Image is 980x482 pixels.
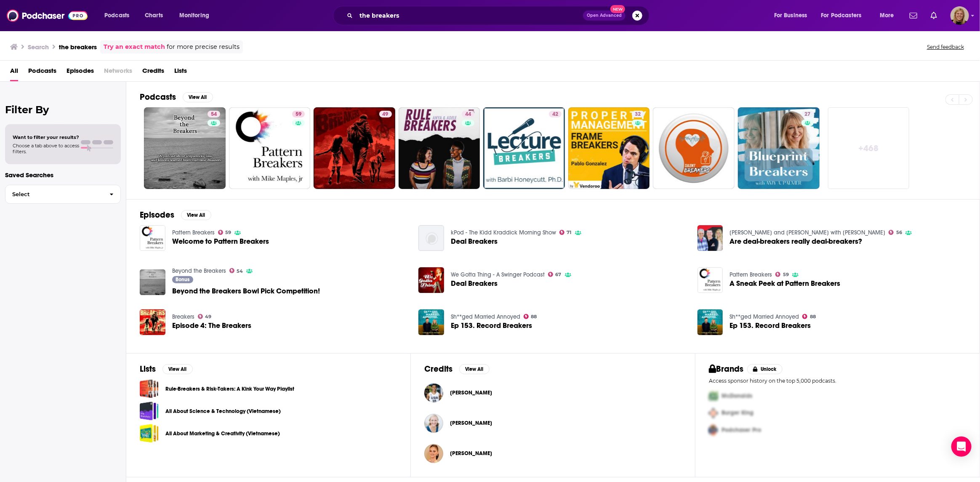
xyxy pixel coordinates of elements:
button: Open AdvancedNew [583,11,626,21]
img: Second Pro Logo [706,405,722,422]
a: All About Marketing & Creativity (Vietnamese) [140,424,159,443]
img: User Profile [951,6,969,25]
span: Bonus [176,277,189,282]
h2: Credits [424,364,453,374]
p: Saved Searches [5,171,121,179]
button: open menu [768,9,818,22]
a: 59 [292,111,305,117]
span: 32 [635,110,641,119]
a: Podcasts [28,64,56,81]
a: 59 [229,107,311,189]
a: +468 [828,107,910,189]
span: 67 [556,273,562,277]
img: Episode 4: The Breakers [140,309,165,335]
img: A Sneak Peek at Pattern Breakers [698,267,723,293]
img: Podchaser - Follow, Share and Rate Podcasts [7,8,88,24]
span: 44 [465,110,471,119]
span: 88 [810,315,816,319]
button: View All [183,92,213,102]
img: Deal Breakers [418,267,444,293]
h2: Brands [709,364,744,374]
a: Pattern Breakers [730,271,772,278]
span: 49 [205,315,211,319]
a: 67 [548,272,562,277]
span: A Sneak Peek at Pattern Breakers [730,280,840,287]
a: All About Marketing & Creativity (Vietnamese) [165,429,280,438]
a: Deal Breakers [451,238,498,245]
a: 44 [399,107,480,189]
a: 71 [559,230,572,235]
a: We Gotta Thing - A Swinger Podcast [451,271,545,278]
a: Costa and Jansen with Heather [730,229,885,236]
span: Networks [104,64,132,81]
a: 27 [802,111,814,117]
span: Choose a tab above to access filters. [13,143,79,154]
span: 27 [805,110,811,119]
span: For Business [774,10,807,21]
span: Logged in as avansolkema [951,6,969,25]
a: kPod - The Kidd Kraddick Morning Show [451,229,556,236]
span: 71 [567,231,572,234]
button: open menu [173,9,220,22]
a: 59 [775,272,789,277]
a: Are deal-breakers really deal-breakers? [698,225,723,251]
span: Are deal-breakers really deal-breakers? [730,238,862,245]
span: McDonalds [722,392,752,399]
a: 88 [524,314,537,319]
a: 42 [549,111,562,117]
a: Liza Mundy [424,414,443,433]
span: for more precise results [167,42,240,52]
img: RJ Hampton [424,383,443,402]
a: Episodes [67,64,94,81]
a: Ep 153. Record Breakers [730,322,811,329]
a: All About Science & Technology (Vietnamese) [140,402,159,421]
h2: Podcasts [140,92,176,102]
h2: Filter By [5,104,121,116]
span: More [880,10,894,21]
a: All [10,64,18,81]
a: Selena Gomez [424,444,443,463]
span: Credits [142,64,164,81]
input: Search podcasts, credits, & more... [356,9,583,22]
span: 42 [552,110,558,119]
a: Sh**ged Married Annoyed [451,313,520,320]
img: Third Pro Logo [706,422,722,439]
button: Unlock [747,364,783,374]
h3: the breakers [59,43,97,51]
a: Beyond the Breakers Bowl Pick Competition! [140,269,165,295]
button: Selena GomezSelena Gomez [424,440,682,467]
a: 59 [218,230,232,235]
a: Lists [174,64,187,81]
img: Deal Breakers [418,225,444,251]
span: [PERSON_NAME] [450,389,492,396]
a: Liza Mundy [450,420,492,426]
a: EpisodesView All [140,210,211,220]
a: 54 [229,268,243,273]
button: Select [5,185,121,204]
p: Access sponsor history on the top 5,000 podcasts. [709,378,966,384]
a: Ep 153. Record Breakers [698,309,723,335]
a: 54 [144,107,226,189]
span: Podchaser Pro [722,427,761,434]
img: Welcome to Pattern Breakers [140,225,165,251]
span: For Podcasters [821,10,862,21]
a: Rule-Breakers & Risk-Takers: A Kink Your Way Playlist [140,379,159,398]
img: Ep 153. Record Breakers [418,309,444,335]
a: Pattern Breakers [172,229,215,236]
span: Ep 153. Record Breakers [451,322,532,329]
button: View All [181,210,211,220]
h3: Search [28,43,49,51]
span: Select [5,192,103,197]
button: Send feedback [924,43,967,51]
